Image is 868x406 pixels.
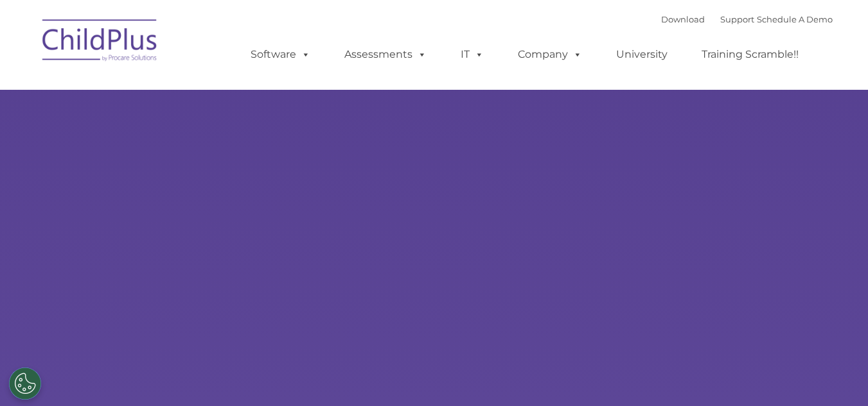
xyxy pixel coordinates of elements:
a: Software [238,42,323,67]
a: Schedule A Demo [757,14,833,24]
a: Company [505,42,595,67]
a: University [603,42,680,67]
a: Support [720,14,754,24]
a: IT [448,42,497,67]
a: Assessments [332,42,439,67]
img: ChildPlus by Procare Solutions [36,10,164,74]
a: Download [661,14,705,24]
a: Training Scramble!! [689,42,811,67]
font: | [661,14,833,24]
button: Cookies Settings [9,368,41,400]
